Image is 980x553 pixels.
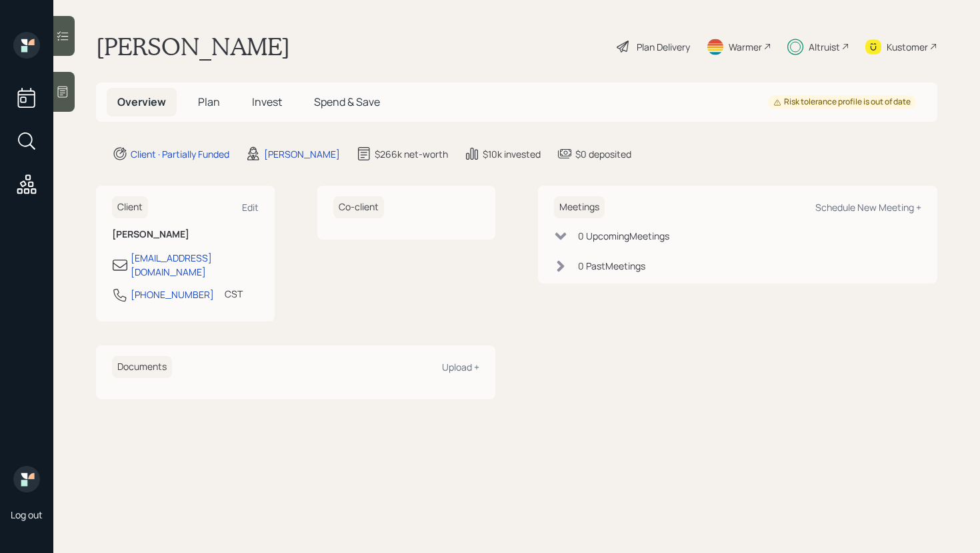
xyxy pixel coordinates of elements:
h6: [PERSON_NAME] [112,229,259,240]
div: $266k net-worth [375,147,448,161]
h6: Client [112,196,148,218]
div: $10k invested [483,147,541,161]
div: Plan Delivery [637,40,690,54]
div: 0 Past Meeting s [578,259,645,273]
div: Schedule New Meeting + [815,201,921,214]
div: Kustomer [887,40,928,54]
div: $0 deposited [575,147,631,161]
h6: Documents [112,356,172,378]
div: [EMAIL_ADDRESS][DOMAIN_NAME] [131,251,259,279]
div: [PERSON_NAME] [264,147,340,161]
div: Warmer [729,40,762,54]
span: Invest [252,94,282,109]
div: Risk tolerance profile is out of date [773,96,911,108]
span: Overview [117,94,166,109]
h6: Co-client [333,196,384,218]
div: Client · Partially Funded [131,147,229,161]
div: [PHONE_NUMBER] [131,287,214,301]
h1: [PERSON_NAME] [96,32,290,61]
h6: Meetings [554,196,605,218]
div: Altruist [809,40,840,54]
div: Log out [11,508,43,521]
div: Edit [242,201,259,214]
span: Spend & Save [314,94,380,109]
div: CST [225,287,243,301]
div: 0 Upcoming Meeting s [578,229,669,243]
span: Plan [198,94,220,109]
div: Upload + [442,361,479,373]
img: retirable_logo.png [13,466,40,492]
